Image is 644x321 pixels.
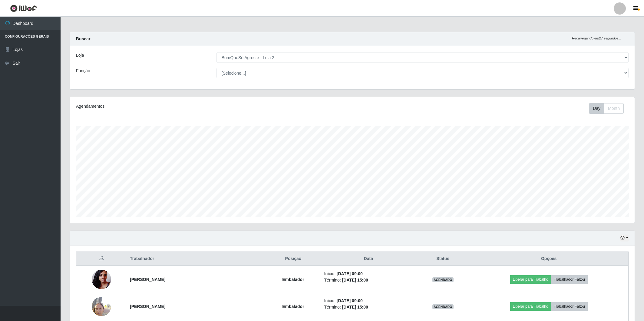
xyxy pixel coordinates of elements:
[76,36,90,41] strong: Buscar
[10,5,37,12] img: CoreUI Logo
[510,275,551,284] button: Liberar para Trabalho
[510,302,551,311] button: Liberar para Trabalho
[416,252,469,266] th: Status
[266,252,320,266] th: Posição
[282,277,304,282] strong: Embalador
[572,36,621,40] i: Recarregando em 27 segundos...
[324,271,413,277] li: Início:
[76,103,301,110] div: Agendamentos
[130,277,165,282] strong: [PERSON_NAME]
[92,293,111,319] img: 1728130244935.jpeg
[282,304,304,309] strong: Embalador
[321,252,417,266] th: Data
[76,68,90,74] label: Função
[130,304,165,309] strong: [PERSON_NAME]
[126,252,266,266] th: Trabalhador
[432,277,454,282] span: AGENDADO
[589,103,604,114] button: Day
[551,302,588,311] button: Trabalhador Faltou
[342,305,368,309] time: [DATE] 15:00
[92,266,111,292] img: 1690803599468.jpeg
[432,304,454,309] span: AGENDADO
[604,103,624,114] button: Month
[337,271,363,276] time: [DATE] 09:00
[589,103,624,114] div: First group
[589,103,629,114] div: Toolbar with button groups
[342,278,368,282] time: [DATE] 15:00
[469,252,628,266] th: Opções
[324,298,413,304] li: Início:
[337,298,363,303] time: [DATE] 09:00
[551,275,588,284] button: Trabalhador Faltou
[324,277,413,283] li: Término:
[76,52,84,59] label: Loja
[324,304,413,310] li: Término:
